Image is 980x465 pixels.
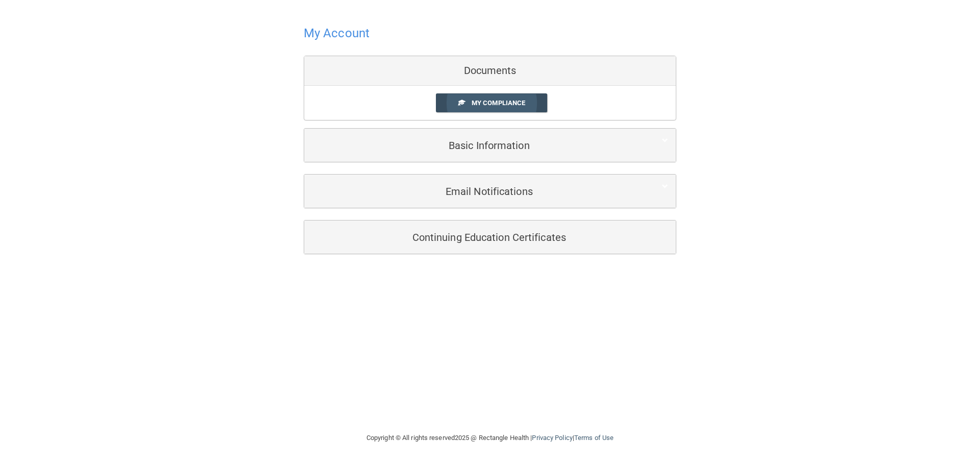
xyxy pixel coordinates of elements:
[574,434,614,442] a: Terms of Use
[312,232,637,243] h5: Continuing Education Certificates
[312,186,637,197] h5: Email Notifications
[312,140,637,151] h5: Basic Information
[304,27,370,40] h4: My Account
[304,422,676,454] div: Copyright © All rights reserved 2025 @ Rectangle Health | |
[312,180,668,203] a: Email Notifications
[304,56,676,86] div: Documents
[532,434,572,442] a: Privacy Policy
[472,99,525,107] span: My Compliance
[312,226,668,249] a: Continuing Education Certificates
[312,134,668,157] a: Basic Information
